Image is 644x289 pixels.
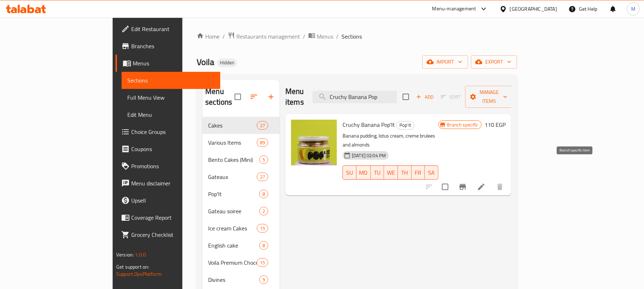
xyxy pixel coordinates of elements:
[208,275,259,284] span: Divines
[202,185,280,203] div: Pop'It8
[245,88,262,105] span: Sort sections
[115,192,220,209] a: Upsell
[341,32,362,41] span: Sections
[202,254,280,271] div: Voila Premium Chocolates15
[397,121,414,129] span: Pop'It
[510,5,557,13] div: [GEOGRAPHIC_DATA]
[228,32,300,41] a: Restaurants management
[262,88,280,105] button: Add section
[259,207,268,215] div: items
[260,276,268,283] span: 9
[131,196,215,205] span: Upsell
[357,165,371,180] button: MO
[425,165,438,180] button: SA
[230,89,245,104] span: Select all sections
[343,165,356,180] button: SU
[454,178,471,195] button: Branch-specific-item
[127,110,215,119] span: Edit Menu
[438,179,453,194] span: Select to update
[291,120,337,165] img: Cruchy Banana Pop'It
[259,275,268,284] div: items
[398,165,412,180] button: TH
[208,224,257,233] span: Ice cream Cakes
[398,89,413,104] span: Select section
[115,20,220,38] a: Edit Restaurant
[428,58,462,66] span: import
[477,183,486,191] a: Edit menu item
[631,5,635,13] span: M
[477,58,511,66] span: export
[384,165,398,180] button: WE
[115,38,220,55] a: Branches
[346,168,353,178] span: SU
[202,220,280,237] div: Ice cream Cakes15
[308,32,333,41] a: Menus
[208,138,257,147] span: Various Items
[432,5,476,13] div: Menu-management
[131,42,215,50] span: Branches
[374,168,382,178] span: TU
[359,168,368,178] span: MO
[313,91,397,103] input: search
[336,32,339,41] li: /
[343,131,438,149] p: Banana pudding, lotus cream, creme brulees and almonds
[259,190,268,198] div: items
[471,88,507,106] span: Manage items
[257,122,268,129] span: 27
[217,60,237,66] span: Hidden
[202,168,280,185] div: Gateaux27
[257,258,268,267] div: items
[122,89,220,106] a: Full Menu View
[401,168,409,178] span: TH
[371,165,384,180] button: TU
[444,121,481,128] span: Branch specific
[115,140,220,158] a: Coupons
[133,59,215,68] span: Menus
[349,152,389,159] span: [DATE] 02:04 PM
[116,269,162,279] a: Support.OpsPlatform
[422,55,468,69] button: import
[257,174,268,180] span: 27
[116,250,134,259] span: Version:
[260,156,268,163] span: 5
[413,91,436,103] button: Add
[208,207,259,215] span: Gateau soiree
[127,93,215,102] span: Full Menu View
[414,168,422,178] span: FR
[471,55,517,69] button: export
[415,93,434,101] span: Add
[465,86,513,108] button: Manage items
[257,121,268,130] div: items
[115,55,220,72] a: Menus
[208,258,257,267] span: Voila Premium Chocolates
[343,119,395,130] span: Cruchy Banana Pop'It
[127,76,215,85] span: Sections
[202,117,280,134] div: Cakes27
[412,165,425,180] button: FR
[131,25,215,33] span: Edit Restaurant
[202,151,280,168] div: Bento Cakes (Mini)5
[131,128,215,136] span: Choice Groups
[197,32,517,41] nav: breadcrumb
[115,226,220,243] a: Grocery Checklist
[257,224,268,233] div: items
[115,158,220,175] a: Promotions
[208,155,259,164] span: Bento Cakes (Mini)
[257,259,268,266] span: 15
[303,32,305,41] li: /
[259,155,268,164] div: items
[131,179,215,188] span: Menu disclaimer
[387,168,395,178] span: WE
[491,178,508,195] button: delete
[428,168,436,178] span: SA
[135,250,146,259] span: 1.0.0
[116,262,149,271] span: Get support on:
[285,86,304,108] h2: Menu items
[260,242,268,249] span: 8
[122,72,220,89] a: Sections
[208,173,257,181] span: Gateaux
[259,241,268,250] div: items
[115,123,220,140] a: Choice Groups
[208,241,259,250] span: English cake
